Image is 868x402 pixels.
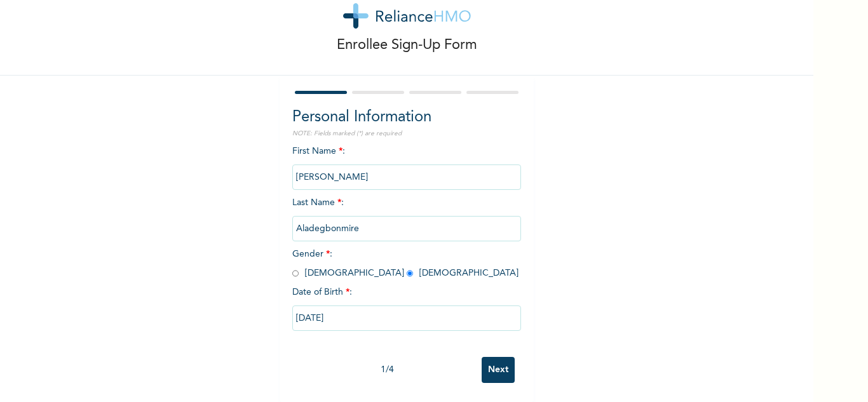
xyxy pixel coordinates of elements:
img: logo [343,3,471,29]
h2: Personal Information [292,106,521,129]
p: NOTE: Fields marked (*) are required [292,129,521,138]
p: Enrollee Sign-Up Form [337,35,477,56]
input: Enter your last name [292,216,521,241]
span: Gender : [DEMOGRAPHIC_DATA] [DEMOGRAPHIC_DATA] [292,250,519,278]
div: 1 / 4 [292,363,482,377]
span: Last Name : [292,198,521,233]
span: First Name : [292,147,521,182]
input: DD-MM-YYYY [292,305,521,331]
input: Enter your first name [292,164,521,190]
span: Date of Birth : [292,286,352,299]
input: Next [482,357,515,383]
